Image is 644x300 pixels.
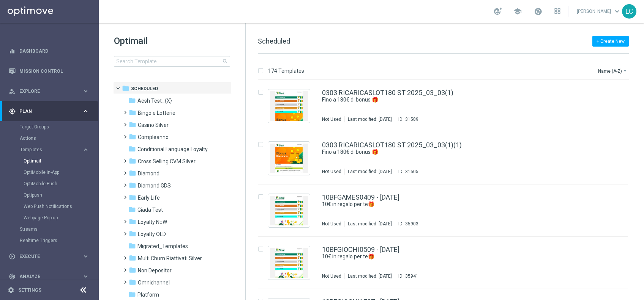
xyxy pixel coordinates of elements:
[24,181,79,187] a: OptiMobile Push
[322,273,341,279] div: Not Used
[20,237,79,244] a: Realtime Triggers
[9,108,82,115] div: Plan
[9,41,89,61] div: Dashboard
[19,89,82,94] span: Explore
[9,273,82,280] div: Analyze
[322,221,341,227] div: Not Used
[576,6,622,17] a: [PERSON_NAME]keyboard_arrow_down
[405,116,418,122] div: 31589
[129,266,136,274] i: folder
[137,206,163,213] span: Giada Test
[20,235,98,246] div: Realtime Triggers
[322,116,341,122] div: Not Used
[613,7,621,16] span: keyboard_arrow_down
[395,116,418,122] div: ID:
[322,201,579,208] a: 10€ in regalo per te🎁
[138,122,169,128] span: Casino Silver
[405,169,418,175] div: 31605
[24,169,79,175] a: OptiMobile In-App
[19,109,82,114] span: Plan
[129,230,136,237] i: folder
[322,148,579,156] a: Fino a 180€ di bonus 🎁​
[405,273,418,279] div: 35941
[322,96,579,103] a: Fino a 180€ di bonus 🎁​
[137,243,188,250] span: Migrated_Templates
[20,121,98,133] div: Target Groups
[137,291,159,298] span: Platform
[138,134,169,141] span: Compleanno
[8,287,14,294] i: settings
[270,91,308,121] img: 31589.jpeg
[24,155,98,167] div: Optimail
[322,169,341,175] div: Not Used
[8,88,90,94] div: person_search Explore keyboard_arrow_right
[138,231,166,237] span: Loyalty OLD
[138,170,159,177] span: Diamond
[82,253,89,260] i: keyboard_arrow_right
[114,56,230,67] input: Search Template
[128,206,136,213] i: folder
[138,182,171,189] span: Diamond GDS
[24,203,79,209] a: Web Push Notifications
[9,108,16,115] i: gps_fixed
[597,66,629,75] button: Name (A-Z)arrow_drop_down
[9,273,16,280] i: track_changes
[19,274,82,279] span: Analyze
[20,133,98,144] div: Actions
[322,201,596,208] div: 10€ in regalo per te🎁
[129,169,136,177] i: folder
[222,58,228,64] span: search
[137,97,172,104] span: Aesh Test_{X}
[20,226,79,232] a: Streams
[395,169,418,175] div: ID:
[9,61,89,81] div: Mission Control
[322,142,462,148] a: 0303 RICARICASLOT180 ST 2025_03_03(1)(1)
[129,181,136,189] i: folder
[19,41,89,61] a: Dashboard
[9,48,16,55] i: equalizer
[128,145,136,153] i: folder
[9,88,82,95] div: Explore
[322,253,579,260] a: 10€ in regalo per te🎁
[138,109,175,116] span: Bingo e Lotterie
[258,37,290,45] span: Scheduled
[322,148,596,156] div: Fino a 180€ di bonus 🎁​
[19,254,82,259] span: Execute
[322,246,399,253] a: 10BFGIOCHI0509 - [DATE]
[270,144,308,173] img: 31605.jpeg
[129,157,136,165] i: folder
[8,108,90,114] button: gps_fixed Plan keyboard_arrow_right
[405,221,418,227] div: 35903
[24,215,79,221] a: Webpage Pop-up
[20,223,98,235] div: Streams
[250,237,642,289] div: Press SPACE to select this row.
[8,273,90,280] div: track_changes Analyze keyboard_arrow_right
[24,212,98,223] div: Webpage Pop-up
[122,84,129,92] i: folder
[322,89,453,96] a: 0303 RICARICASLOT180 ST 2025_03_03(1)
[24,201,98,212] div: Web Push Notifications
[395,273,418,279] div: ID:
[268,67,304,74] p: 174 Templates
[345,116,395,122] div: Last modified: [DATE]
[592,36,629,47] button: + Create New
[24,192,79,198] a: Optipush
[20,135,79,141] a: Actions
[128,242,136,250] i: folder
[345,273,395,279] div: Last modified: [DATE]
[322,253,596,260] div: 10€ in regalo per te🎁
[129,133,136,141] i: folder
[129,278,136,286] i: folder
[24,158,79,164] a: Optimail
[8,48,90,54] button: equalizer Dashboard
[137,146,208,153] span: Conditional Language Loyalty
[82,273,89,280] i: keyboard_arrow_right
[8,68,90,74] div: Mission Control
[20,144,98,223] div: Templates
[24,189,98,201] div: Optipush
[322,96,596,103] div: Fino a 180€ di bonus 🎁​
[131,85,158,92] span: Scheduled
[250,132,642,184] div: Press SPACE to select this row.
